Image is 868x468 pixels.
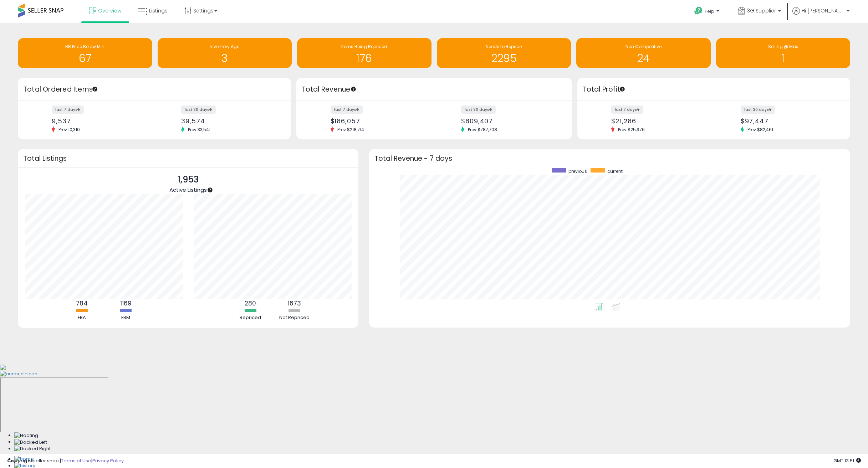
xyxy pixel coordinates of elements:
[181,106,216,114] label: last 30 days
[576,38,711,68] a: Non Competitive 24
[741,117,838,125] div: $97,447
[747,7,776,14] span: 3G Supplier
[273,314,316,321] div: Not Repriced
[568,168,587,174] span: previous
[76,299,88,308] b: 784
[297,38,432,68] a: Items Being Repriced 176
[161,52,289,64] h1: 3
[611,117,708,125] div: $21,286
[437,38,571,68] a: Needs to Reprice 2295
[619,86,626,92] div: Tooltip anchor
[464,127,501,133] span: Prev: $787,708
[104,314,147,321] div: FBM
[374,156,845,161] h3: Total Revenue - 7 days
[120,299,132,308] b: 1169
[169,186,207,194] span: Active Listings
[52,117,149,125] div: 9,537
[210,43,239,50] span: Inventory Age
[92,86,98,92] div: Tooltip anchor
[302,84,567,94] h3: Total Revenue
[158,38,292,68] a: Inventory Age 3
[626,43,662,50] span: Non Competitive
[207,187,213,193] div: Tooltip anchor
[768,43,798,50] span: Selling @ Max
[486,43,522,50] span: Needs to Reprice
[580,52,707,64] h1: 24
[169,173,207,186] p: 1,953
[14,456,34,463] img: Home
[301,52,428,64] h1: 176
[461,117,559,125] div: $809,407
[229,314,272,321] div: Repriced
[65,43,104,50] span: BB Price Below Min
[55,127,83,133] span: Prev: 10,310
[716,38,851,68] a: Selling @ Max 1
[583,84,845,94] h3: Total Profit
[288,299,301,308] b: 1673
[149,7,168,14] span: Listings
[341,43,387,50] span: Items Being Repriced
[331,106,363,114] label: last 7 days
[23,84,286,94] h3: Total Ordered Items
[461,106,496,114] label: last 30 days
[607,168,623,174] span: current
[18,38,152,68] a: BB Price Below Min 67
[694,6,703,15] i: Get Help
[802,7,844,14] span: Hi [PERSON_NAME]
[245,299,256,308] b: 280
[689,1,726,23] a: Help
[331,117,429,125] div: $186,057
[98,7,121,14] span: Overview
[744,127,777,133] span: Prev: $82,461
[14,439,47,446] img: Docked Left
[52,106,84,114] label: last 7 days
[705,8,714,14] span: Help
[61,314,103,321] div: FBA
[334,127,368,133] span: Prev: $218,714
[792,7,849,23] a: Hi [PERSON_NAME]
[440,52,568,64] h1: 2295
[741,106,775,114] label: last 30 days
[611,106,643,114] label: last 7 days
[614,127,648,133] span: Prev: $25,976
[720,52,847,64] h1: 1
[21,52,149,64] h1: 67
[14,446,51,452] img: Docked Right
[181,117,278,125] div: 39,574
[23,156,353,161] h3: Total Listings
[184,127,214,133] span: Prev: 33,541
[350,86,357,92] div: Tooltip anchor
[14,432,38,439] img: Floating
